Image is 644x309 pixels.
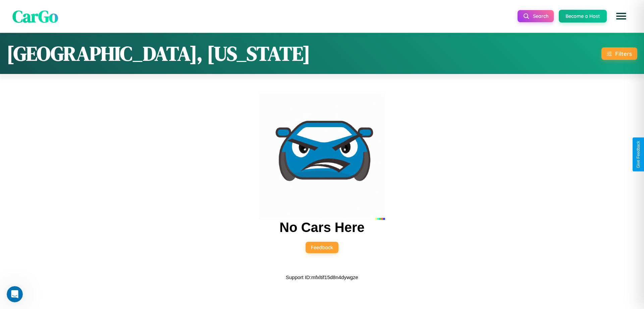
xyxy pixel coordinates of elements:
img: car [259,93,385,220]
h1: [GEOGRAPHIC_DATA], [US_STATE] [7,40,310,67]
iframe: Intercom live chat [7,286,23,302]
div: Give Feedback [636,141,641,168]
button: Feedback [306,242,338,253]
button: Become a Host [559,10,607,23]
button: Open menu [612,7,631,26]
p: Support ID: mfxltif15d8n4dywgze [286,273,358,282]
button: Search [518,10,554,22]
h2: No Cars Here [279,220,364,235]
div: Filters [615,50,632,57]
span: Search [533,13,548,19]
button: Filters [601,47,637,60]
span: CarGo [12,4,58,28]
